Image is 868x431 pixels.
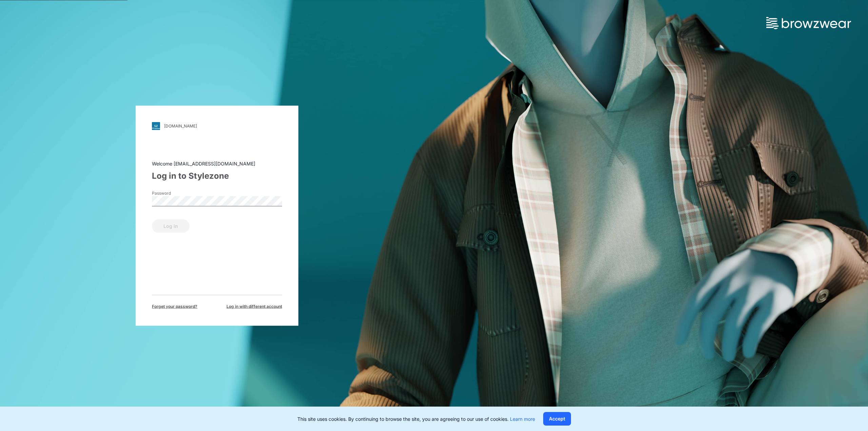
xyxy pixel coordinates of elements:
a: [DOMAIN_NAME] [152,122,282,130]
p: This site uses cookies. By continuing to browse the site, you are agreeing to our use of cookies. [297,415,535,423]
a: Learn more [510,416,535,422]
div: Welcome [EMAIL_ADDRESS][DOMAIN_NAME] [152,160,282,167]
div: [DOMAIN_NAME] [164,123,197,129]
span: Log in with different account [226,303,282,309]
img: svg+xml;base64,PHN2ZyB3aWR0aD0iMjgiIGhlaWdodD0iMjgiIHZpZXdCb3g9IjAgMCAyOCAyOCIgZmlsbD0ibm9uZSIgeG... [152,122,160,130]
button: Accept [543,412,571,426]
span: Forget your password? [152,303,197,309]
label: Password [152,190,199,196]
img: browzwear-logo.73288ffb.svg [766,17,851,29]
div: Log in to Stylezone [152,170,282,182]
